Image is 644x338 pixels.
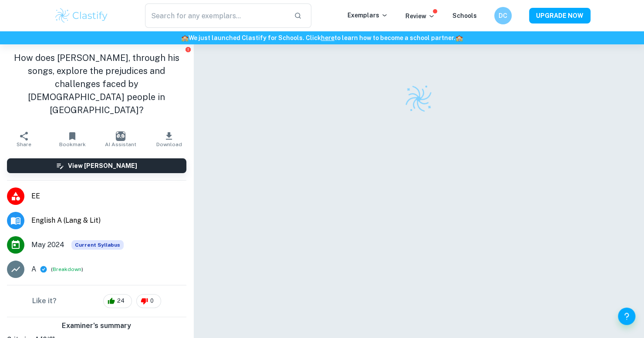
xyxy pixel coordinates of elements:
[48,127,97,151] button: Bookmark
[59,141,86,147] span: Bookmark
[401,81,436,116] img: Clastify logo
[116,131,125,141] img: AI Assistant
[181,34,189,41] span: 🏫
[321,34,334,41] a: here
[54,7,109,24] img: Clastify logo
[145,3,287,28] input: Search for any exemplars...
[105,141,136,147] span: AI Assistant
[51,265,83,274] span: ( )
[3,321,190,331] h6: Examiner's summary
[17,141,31,147] span: Share
[7,158,186,173] button: View [PERSON_NAME]
[498,11,508,20] h6: DC
[71,240,124,250] span: Current Syllabus
[156,141,182,147] span: Download
[2,33,642,43] h6: We just launched Clastify for Schools. Click to learn how to become a school partner.
[68,161,137,171] h6: View [PERSON_NAME]
[145,297,158,305] span: 0
[31,191,186,201] span: EE
[31,264,36,274] p: A
[494,7,512,24] button: DC
[347,10,388,20] p: Exemplars
[529,8,590,23] button: UPGRADE NOW
[405,11,435,21] p: Review
[455,34,463,41] span: 🏫
[452,12,477,19] a: Schools
[97,127,145,151] button: AI Assistant
[32,296,57,306] h6: Like it?
[7,51,186,117] h1: How does [PERSON_NAME], through his songs, explore the prejudices and challenges faced by [DEMOGR...
[185,46,192,53] button: Report issue
[112,297,129,305] span: 24
[618,308,635,325] button: Help and Feedback
[31,240,64,250] span: May 2024
[145,127,193,151] button: Download
[53,265,81,273] button: Breakdown
[31,215,186,226] span: English A (Lang & Lit)
[71,240,124,250] div: This exemplar is based on the current syllabus. Feel free to refer to it for inspiration/ideas wh...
